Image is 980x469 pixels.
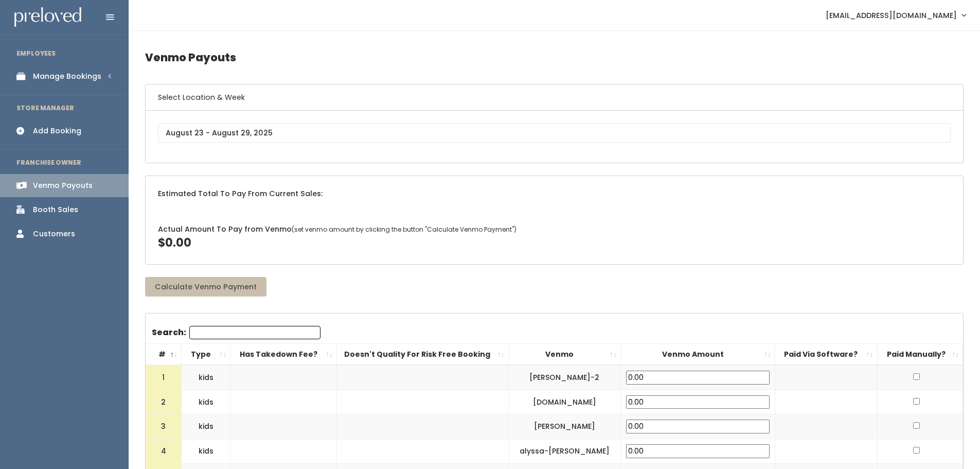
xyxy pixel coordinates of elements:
[292,225,516,234] span: (set venmo amount by clicking the button "Calculate Venmo Payment")
[337,343,509,365] th: Doesn't Quality For Risk Free Booking : activate to sort column ascending
[146,414,182,439] td: 3
[146,84,963,111] h6: Select Location & Week
[33,229,75,239] div: Customers
[14,7,81,27] img: preloved logo
[508,414,620,439] td: [PERSON_NAME]
[146,365,182,390] td: 1
[230,343,337,365] th: Has Takedown Fee?: activate to sort column ascending
[182,390,230,414] td: kids
[182,343,230,365] th: Type: activate to sort column ascending
[775,343,877,365] th: Paid Via Software?: activate to sort column ascending
[508,365,620,390] td: [PERSON_NAME]-2
[815,4,976,26] a: [EMAIL_ADDRESS][DOMAIN_NAME]
[826,10,957,21] span: [EMAIL_ADDRESS][DOMAIN_NAME]
[33,204,78,215] div: Booth Sales
[33,180,93,191] div: Venmo Payouts
[146,212,963,264] div: Actual Amount To Pay from Venmo
[33,71,101,82] div: Manage Bookings
[158,123,951,143] input: August 23 - August 29, 2025
[621,343,775,365] th: Venmo Amount: activate to sort column ascending
[508,390,620,414] td: [DOMAIN_NAME]
[508,439,620,463] td: alyssa-[PERSON_NAME]
[145,43,964,72] h4: Venmo Payouts
[877,343,963,365] th: Paid Manually?: activate to sort column ascending
[33,126,81,136] div: Add Booking
[508,343,620,365] th: Venmo: activate to sort column ascending
[146,439,182,463] td: 4
[182,365,230,390] td: kids
[158,235,191,251] span: $0.00
[182,439,230,463] td: kids
[146,343,182,365] th: #: activate to sort column descending
[145,277,266,297] button: Calculate Venmo Payment
[182,414,230,439] td: kids
[189,326,320,339] input: Search:
[146,176,963,212] div: Estimated Total To Pay From Current Sales:
[152,326,320,339] label: Search:
[146,390,182,414] td: 2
